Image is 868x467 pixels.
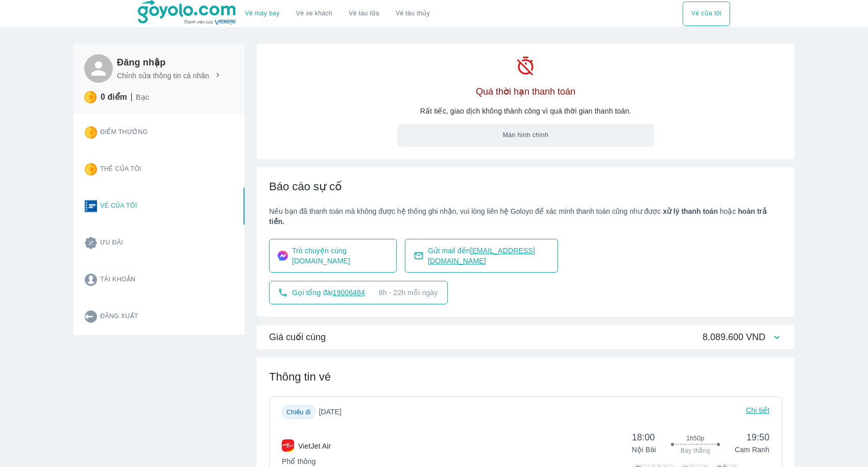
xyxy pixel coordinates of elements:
[735,431,769,443] span: 19:50
[632,431,656,443] span: 18:00
[292,246,388,266] span: Trò chuyện cùng [DOMAIN_NAME]
[746,405,769,419] p: Chi tiết
[269,331,326,343] span: Giá cuối cùng
[269,370,331,383] span: Thông tin vé
[683,2,730,26] div: choose transportation mode
[735,444,769,455] p: Cam Ranh
[77,225,245,261] button: Ưu đãi
[663,207,718,215] strong: xử lý thanh toán
[341,2,388,26] a: Vé tàu lửa
[245,10,280,17] a: Vé máy bay
[237,2,438,26] div: choose transportation mode
[333,288,365,297] span: 19006484
[257,325,794,349] div: Giá cuối cùng8.089.600 VND
[269,206,782,227] span: Nếu bạn đã thanh toán mà không được hệ thống ghi nhận, vui lòng liên hệ Goloyo để xác minh thanh ...
[85,310,97,323] img: logout
[77,261,245,298] button: Tài khoản
[77,298,245,335] button: Đăng xuất
[319,407,350,417] span: [DATE]
[476,85,575,98] span: Quá thời hạn thanh toán
[292,287,365,298] span: Gọi tổng đài
[296,10,332,17] a: Vé xe khách
[136,92,149,102] p: Bạc
[85,200,97,212] img: ticket
[632,444,656,455] p: Nội Bài
[117,56,222,69] h6: Đăng nhập
[703,331,765,343] span: 8.089.600 VND
[686,434,704,442] span: 1h50p
[286,409,311,416] span: Chiều đi
[681,447,710,455] span: Bay thẳng
[428,247,535,265] span: [EMAIL_ADDRESS][DOMAIN_NAME]
[85,274,97,286] img: account
[428,246,549,266] span: Gửi mail đến
[77,188,245,225] button: Vé của tôi
[269,180,782,194] span: Báo cáo sự cố
[388,2,438,26] button: Vé tàu thủy
[101,92,127,102] p: 0 điểm
[683,2,730,26] button: Vé của tôi
[397,124,654,147] button: Màn hình chính
[77,114,245,151] button: Điểm thưởng
[74,114,245,335] div: Card thong tin user
[85,163,97,175] img: star
[117,71,209,81] p: Chỉnh sửa thông tin cá nhân
[298,441,331,451] p: VietJet Air
[77,151,245,188] button: Thẻ của tôi
[379,287,438,298] p: 8h - 22h mỗi ngày
[282,456,331,466] p: Phổ thông
[84,91,97,103] img: star
[269,106,782,116] p: Rất tiếc, giao dịch không thành công vì quá thời gian thanh toán.
[85,126,97,139] img: star
[85,237,97,249] img: promotion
